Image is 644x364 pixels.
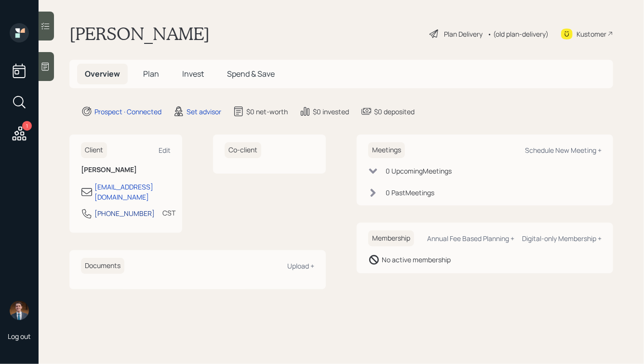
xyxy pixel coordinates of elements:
div: Upload + [287,261,314,270]
div: $0 invested [313,107,349,117]
h6: Co-client [225,142,261,158]
span: Invest [182,68,204,79]
div: 1 [22,121,32,131]
div: [PHONE_NUMBER] [94,208,155,218]
div: • (old plan-delivery) [487,29,549,39]
div: $0 deposited [374,107,415,117]
div: Schedule New Meeting + [525,146,602,155]
img: hunter_neumayer.jpg [10,301,29,320]
div: $0 net-worth [246,107,288,117]
div: 0 Past Meeting s [386,188,434,198]
h6: Membership [368,230,414,246]
div: Log out [8,332,31,341]
h6: [PERSON_NAME] [81,166,171,174]
h6: Documents [81,258,124,274]
span: Spend & Save [227,68,275,79]
div: Prospect · Connected [94,107,161,117]
div: Edit [159,146,171,155]
div: Kustomer [577,29,606,39]
h6: Meetings [368,142,405,158]
span: Plan [143,68,159,79]
div: Annual Fee Based Planning + [427,234,514,243]
span: Overview [85,68,120,79]
div: CST [162,208,175,218]
div: No active membership [382,255,451,265]
h1: [PERSON_NAME] [69,23,210,44]
div: Plan Delivery [444,29,483,39]
div: Digital-only Membership + [522,234,602,243]
div: Set advisor [187,107,221,117]
h6: Client [81,142,107,158]
div: 0 Upcoming Meeting s [386,166,452,176]
div: [EMAIL_ADDRESS][DOMAIN_NAME] [94,182,171,202]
